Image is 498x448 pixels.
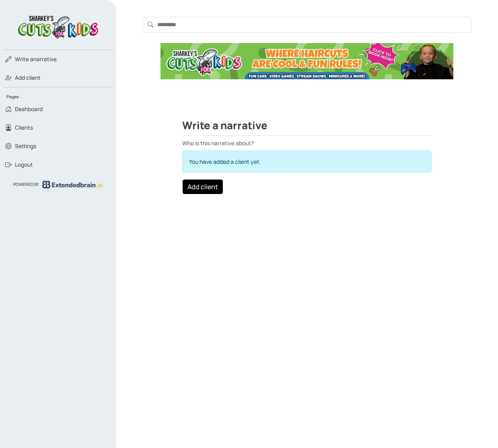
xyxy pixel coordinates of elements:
[182,151,432,173] div: You have added a client yet.
[15,105,43,113] span: Dashboard
[182,120,432,136] h2: Write a narrative
[161,43,453,79] img: Ad Banner
[15,142,36,150] span: Settings
[15,55,57,63] span: narrative
[15,74,41,82] span: Add client
[15,161,33,169] span: Logout
[182,139,432,147] label: Who is this narrative about?
[182,179,223,194] button: Add client
[42,181,103,191] img: logo
[15,124,33,132] span: Clients
[16,13,100,40] img: logo
[15,56,33,63] span: Write a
